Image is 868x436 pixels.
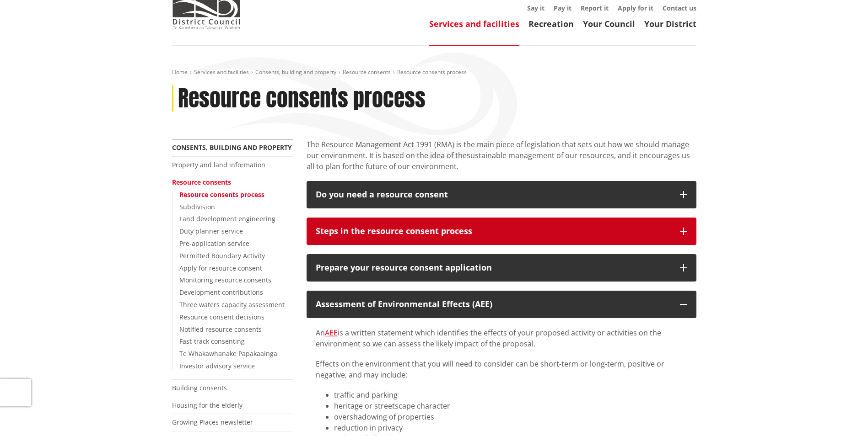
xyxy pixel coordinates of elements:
p: An is a written statement which identifies the effects of your proposed activity or activities on... [316,327,687,349]
a: Growing Places newsletter [172,418,253,426]
a: Fast-track consenting [179,337,245,346]
a: Three waters capacity assessment [179,300,285,309]
a: Te Whakawhanake Papakaainga [179,349,277,358]
li: traffic and parking​ [334,389,687,400]
a: Your District [644,18,696,29]
a: Duty planner service [179,227,243,235]
a: Housing for the elderly [172,401,243,409]
a: Pay it [554,4,571,12]
a: Home [172,68,188,76]
a: Say it [527,4,545,12]
button: Prepare your resource consent application [307,254,696,282]
a: Land development engineering [179,214,275,223]
span: Effects on the environment that you will need to consider can be short-term or long-term, positiv... [316,359,664,380]
li: reduction in privacy​ [334,422,687,433]
a: Notified resource consents [179,325,262,334]
a: Resource consents [172,178,231,186]
div: Prepare your resource consent application [316,263,671,272]
a: Your Council [583,18,635,29]
li: heritage or streetscape character​ [334,400,687,411]
li: overshadowing of properties​ [334,411,687,422]
iframe: Messenger Launcher [826,398,859,431]
a: Report it [581,4,609,12]
a: Pre-application service [179,239,249,248]
div: Do you need a resource consent [316,190,671,199]
a: Consents, building and property [172,143,292,152]
a: Resource consent decisions [179,313,264,321]
button: Do you need a resource consent [307,181,696,208]
button: Assessment of Environmental Effects (AEE) [307,291,696,318]
a: Development contributions [179,288,263,297]
a: Property and land information [172,160,265,169]
a: Permitted Boundary Activity [179,251,265,260]
a: Apply for resource consent [179,264,262,272]
a: Consents, building and property [255,68,336,76]
h1: Resource consents process [178,85,426,112]
a: Investor advisory service [179,362,255,370]
nav: breadcrumb [172,69,696,76]
a: Monitoring resource consents [179,276,271,284]
a: Subdivision [179,202,215,211]
button: Steps in the resource consent process [307,218,696,245]
a: AEE [325,328,338,338]
a: Services and facilities [429,18,519,29]
a: Recreation [528,18,574,29]
p: The Resource Management Act 1991 (RMA) is the main piece of legislation that sets out how we shou... [307,139,696,172]
a: Contact us [663,4,696,12]
span: Resource consents process [397,68,467,76]
a: Apply for it [618,4,653,12]
div: Assessment of Environmental Effects (AEE) [316,300,671,309]
div: Steps in the resource consent process [316,227,671,236]
a: Services and facilities [194,68,249,76]
a: Building consents [172,383,227,392]
a: Resource consents process [179,190,264,199]
a: Resource consents [343,68,391,76]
